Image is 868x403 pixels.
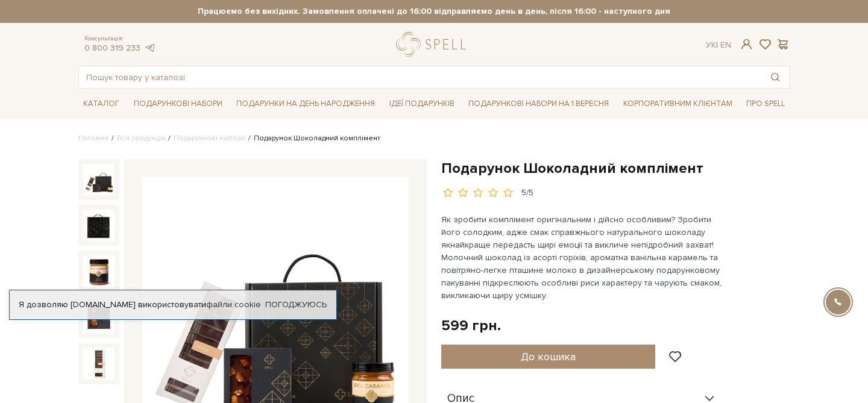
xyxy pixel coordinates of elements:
a: Вся продукція [117,134,165,143]
a: Головна [78,134,108,143]
li: Подарунок Шоколадний комплімент [245,133,380,144]
a: Подарунки на День народження [231,95,380,113]
a: файли cookie [206,299,261,310]
a: telegram [143,43,156,53]
a: Каталог [78,95,124,113]
span: | [716,40,718,50]
strong: Працюємо без вихідних. Замовлення оплачені до 16:00 відправляємо день в день, після 16:00 - насту... [78,6,790,17]
a: Погоджуюсь [265,299,327,310]
img: Подарунок Шоколадний комплімент [83,255,115,287]
a: Подарункові набори [174,134,245,143]
a: En [720,40,731,50]
a: Ідеї подарунків [385,95,459,113]
input: Пошук товару у каталозі [79,66,761,88]
a: Корпоративним клієнтам [618,93,737,114]
a: 0 800 319 233 [84,43,140,53]
img: Подарунок Шоколадний комплімент [83,164,115,195]
button: Пошук товару у каталозі [761,66,789,88]
span: Консультація: [84,35,156,43]
p: Як зробити комплімент оригінальним і дійсно особливим? Зробити його солодким, адже смак справжньо... [441,213,724,302]
h1: Подарунок Шоколадний комплімент [441,159,790,178]
a: Про Spell [741,95,790,113]
div: 599 грн. [441,316,501,335]
div: Ук [706,40,731,51]
a: Подарункові набори на 1 Вересня [464,93,614,114]
div: Я дозволяю [DOMAIN_NAME] використовувати [10,299,336,310]
div: 5/5 [521,187,533,199]
img: Подарунок Шоколадний комплімент [83,210,115,241]
button: До кошика [441,345,655,369]
img: Подарунок Шоколадний комплімент [83,348,115,379]
span: До кошика [521,350,576,363]
a: logo [396,32,471,57]
a: Подарункові набори [129,95,227,113]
